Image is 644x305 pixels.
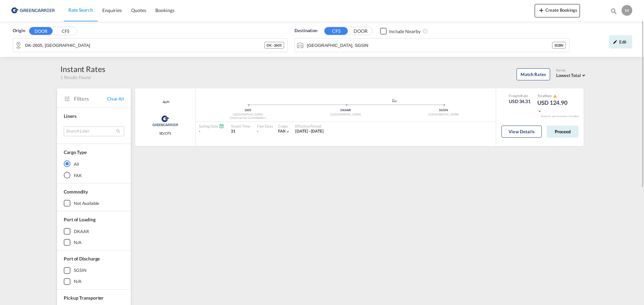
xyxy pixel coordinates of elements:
button: View Details [501,126,542,138]
md-checkbox: N/A [64,278,124,285]
div: M [622,5,632,16]
span: Quotes [131,7,146,13]
img: Greencarrier Consolidators [150,112,180,129]
button: icon-plus 400-fgCreate Bookings [535,4,580,17]
span: SD/CFS [159,131,171,136]
div: Greencarrier Consolidators [199,116,297,120]
div: 01 Aug 2025 - 31 Aug 2025 [295,129,324,134]
md-icon: assets/icons/custom/ship-fill.svg [390,99,398,102]
input: Search by Door [25,40,264,50]
md-icon: icon-magnify [610,7,618,15]
button: icon-alert [552,93,557,98]
md-select: Select: Lowest Total [556,71,587,79]
div: Cargo [278,124,290,129]
button: CFS [324,27,348,35]
div: - [199,129,224,134]
span: Bookings [155,7,174,13]
md-icon: icon-chevron-down [537,109,542,113]
div: N/A [74,278,82,284]
button: DOOR [349,27,372,35]
md-icon: icon-chevron-down [285,129,290,134]
div: Transit Time [231,124,250,129]
input: Search by Port [307,40,552,50]
div: 31 [231,129,250,134]
md-icon: icon-plus 400-fg [537,6,545,14]
span: 2605 [245,108,251,112]
div: USD 34.31 [509,98,531,105]
div: Total Rate [537,93,571,99]
span: Origin [13,27,25,34]
div: Include Nearby [389,28,421,35]
span: Liners [64,113,76,119]
span: Clear All [107,96,124,102]
div: Sailing Date [199,124,224,129]
md-input-container: DK-2605, Broendby [13,39,287,52]
div: Remark and Inclusion included [536,115,584,118]
md-radio-button: FAK [64,172,124,178]
span: 1 Results Found [60,74,91,80]
span: FAK [278,129,286,134]
div: DKAAR [297,108,395,112]
div: Sort by [556,68,587,73]
div: Cargo Type [64,149,87,156]
span: Commodity [64,189,88,195]
div: not available [74,200,99,206]
md-input-container: Singapore, SGSIN [295,39,569,52]
div: Contract / Rate Agreement / Tariff / Spot Pricing Reference Number: ALPI [161,100,169,104]
span: Pickup Transporter [64,295,104,301]
md-radio-button: All [64,160,124,167]
span: Rate Search [68,7,93,13]
button: Proceed [547,126,579,138]
md-icon: Unchecked: Ignores neighbouring ports when fetching rates.Checked : Includes neighbouring ports w... [423,28,428,34]
md-icon: icon-alert [553,94,557,98]
md-checkbox: SGSIN [64,267,124,274]
div: Effective Period [295,124,324,129]
div: icon-magnify [610,7,618,17]
img: b0b18ec08afe11efb1d4932555f5f09d.png [10,3,55,18]
div: N/A [74,239,82,245]
div: icon-pencilEdit [609,35,632,49]
span: Filters [74,95,107,102]
div: - [257,129,258,134]
div: SGSIN [74,267,87,273]
div: Free Days [257,124,273,129]
span: ALPI [161,100,169,104]
span: Port of Discharge [64,256,100,261]
span: Destination [294,27,317,34]
div: USD 124.90 [537,99,571,115]
div: [GEOGRAPHIC_DATA] [297,112,395,117]
div: DKAAR [74,228,89,234]
div: [GEOGRAPHIC_DATA] [199,112,297,117]
md-icon: icon-pencil [613,40,618,44]
div: SGSIN [394,108,492,112]
span: DK - 2605 [267,43,282,48]
span: Lowest Total [556,73,581,78]
span: Port of Loading [64,217,96,222]
div: SGSIN [552,42,566,49]
md-checkbox: Checkbox No Ink [380,27,421,34]
md-icon: Schedules Available [219,124,224,129]
div: Instant Rates [60,64,105,74]
button: Match Rates [517,68,550,80]
md-checkbox: DKAAR [64,228,124,235]
md-checkbox: N/A [64,239,124,246]
div: [GEOGRAPHIC_DATA] [394,112,492,117]
button: CFS [54,27,77,35]
button: DOOR [29,27,53,35]
div: Freight Rate [509,93,531,98]
span: Enquiries [102,7,122,13]
span: [DATE] - [DATE] [295,129,324,134]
